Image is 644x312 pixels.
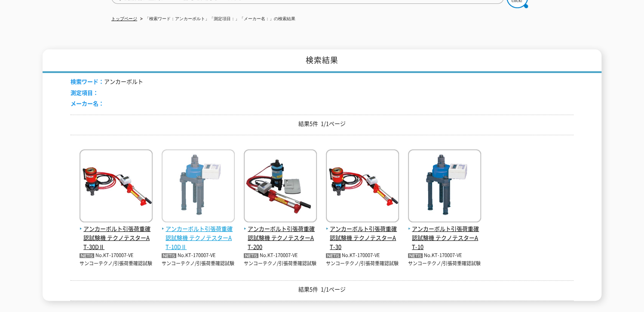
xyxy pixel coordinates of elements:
a: アンカーボルト引張荷重確認試験機 テクノテスターAT-10 [408,215,481,251]
p: サンコーテクノ/引張荷重確認試験 [80,260,153,267]
span: アンカーボルト引張荷重確認試験機 テクノテスターAT-200 [244,224,317,251]
span: メーカー名： [71,99,104,107]
a: トップページ [111,16,137,21]
a: アンカーボルト引張荷重確認試験機 テクノテスターAT-200 [244,215,317,251]
a: アンカーボルト引張荷重確認試験機 テクノテスターAT-10DⅡ [162,215,235,251]
li: 「検索ワード：アンカーボルト」「測定項目：」「メーカー名：」の検索結果 [138,15,295,24]
p: サンコーテクノ/引張荷重確認試験 [326,260,399,267]
span: アンカーボルト引張荷重確認試験機 テクノテスターAT-10DⅡ [162,224,235,251]
span: アンカーボルト引張荷重確認試験機 テクノテスターAT-30DⅡ [80,224,153,251]
li: アンカーボルト [71,77,143,86]
img: テクノテスターAT-10DⅡ [162,149,235,224]
h1: 検索結果 [43,49,601,73]
span: 測定項目： [71,88,98,97]
span: アンカーボルト引張荷重確認試験機 テクノテスターAT-30 [326,224,399,251]
img: テクノテスターAT-30DⅡ [80,149,153,224]
p: No.KT-170007-VE [244,251,317,260]
a: アンカーボルト引張荷重確認試験機 テクノテスターAT-30DⅡ [80,215,153,251]
p: No.KT-170007-VE [408,251,481,260]
p: サンコーテクノ/引張荷重確認試験 [408,260,481,267]
p: サンコーテクノ/引張荷重確認試験 [162,260,235,267]
span: 検索ワード： [71,77,104,85]
a: アンカーボルト引張荷重確認試験機 テクノテスターAT-30 [326,215,399,251]
img: テクノテスターAT-30 [326,149,399,224]
p: サンコーテクノ/引張荷重確認試験 [244,260,317,267]
p: No.KT-170007-VE [162,251,235,260]
img: テクノテスターAT-10 [408,149,481,224]
p: 結果5件 1/1ページ [71,285,573,294]
img: テクノテスターAT-200 [244,149,317,224]
p: No.KT-170007-VE [326,251,399,260]
p: No.KT-170007-VE [80,251,153,260]
span: アンカーボルト引張荷重確認試験機 テクノテスターAT-10 [408,224,481,251]
p: 結果5件 1/1ページ [71,119,573,128]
